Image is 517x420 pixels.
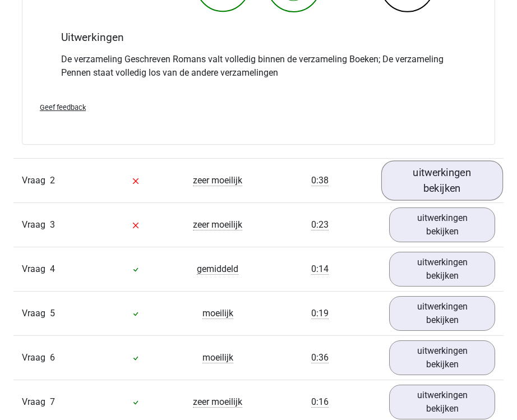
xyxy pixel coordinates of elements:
[311,352,329,363] span: 0:36
[311,308,329,319] span: 0:19
[40,103,86,112] span: Geef feedback
[193,219,242,230] span: zeer moeilijk
[22,307,50,320] span: Vraag
[61,53,456,80] p: De verzameling Geschreven Romans valt volledig binnen de verzameling Boeken; De verzameling Penne...
[389,385,495,419] a: uitwerkingen bekijken
[50,264,55,274] span: 4
[22,395,50,409] span: Vraag
[50,396,55,407] span: 7
[61,31,456,44] h4: Uitwerkingen
[381,160,503,200] a: uitwerkingen bekijken
[311,264,329,275] span: 0:14
[389,207,495,242] a: uitwerkingen bekijken
[197,264,238,275] span: gemiddeld
[311,396,329,408] span: 0:16
[193,396,242,408] span: zeer moeilijk
[389,340,495,375] a: uitwerkingen bekijken
[50,352,55,363] span: 6
[50,219,55,230] span: 3
[22,174,50,187] span: Vraag
[50,308,55,319] span: 5
[22,351,50,364] span: Vraag
[22,262,50,276] span: Vraag
[202,352,233,363] span: moeilijk
[202,308,233,319] span: moeilijk
[50,175,55,186] span: 2
[311,175,329,186] span: 0:38
[22,218,50,232] span: Vraag
[389,252,495,287] a: uitwerkingen bekijken
[311,219,329,230] span: 0:23
[389,296,495,331] a: uitwerkingen bekijken
[193,175,242,186] span: zeer moeilijk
